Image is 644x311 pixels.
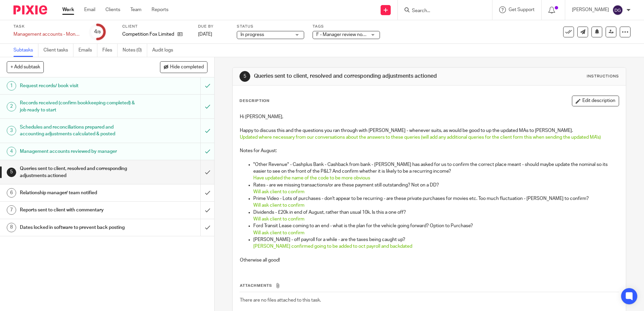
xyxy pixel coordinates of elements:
[240,113,618,120] p: Hi [PERSON_NAME],
[122,31,174,38] p: Competition Fox Limited
[253,161,618,175] p: "Other Revenue" - Cashplus Bank - Cashback from bank - [PERSON_NAME] has asked for us to confirm ...
[240,127,618,134] p: Happy to discuss this and the questions you ran through with [PERSON_NAME] - whenever suits, as w...
[20,98,136,115] h1: Records received (confirm bookkeeping completed) & job ready to start
[240,257,618,264] p: Otherwise all good!
[152,44,178,57] a: Audit logs
[102,44,118,57] a: Files
[123,44,147,57] a: Notes (0)
[509,7,535,12] span: Get Support
[253,244,412,249] span: [PERSON_NAME] confirmed going to be added to oct payroll and backdated
[7,205,16,215] div: 7
[253,195,618,202] p: Prime Video - Lots of purchases - don't appear to be recurring - are these private purchases for ...
[7,223,16,232] div: 8
[316,32,400,37] span: F - Manager review notes to be actioned
[253,203,304,208] span: Will ask client to confirm
[7,81,16,91] div: 1
[130,6,141,13] a: Team
[94,28,101,36] div: 4
[240,135,601,140] span: Updated where necessary from our conversations about the answers to these queries (will add any a...
[411,8,472,14] input: Search
[239,71,250,82] div: 5
[198,24,228,29] label: Due by
[7,61,44,73] button: + Add subtask
[152,6,168,13] a: Reports
[7,147,16,156] div: 4
[43,44,73,57] a: Client tasks
[170,65,204,70] span: Hide completed
[254,73,444,80] h1: Queries sent to client, resolved and corresponding adjustments actioned
[84,6,95,13] a: Email
[97,30,101,34] small: /8
[253,209,618,216] p: Dividends - £20k in end of August, rather than usual 10k. Is this a one off?
[572,6,609,13] p: [PERSON_NAME]
[253,182,618,188] p: Rates - are we missing transactions/or are these payment still outstanding? Not on a DD?
[7,168,16,177] div: 5
[253,176,370,180] span: Have updated the name of the code to be more obvious
[198,32,212,37] span: [DATE]
[572,96,619,106] button: Edit description
[587,74,619,79] div: Instructions
[237,24,304,29] label: Status
[105,6,120,13] a: Clients
[253,236,618,243] p: [PERSON_NAME] - off payroll for a while - are the taxes being caught up?
[239,98,269,104] p: Description
[7,126,16,135] div: 3
[13,44,38,57] a: Subtasks
[122,24,190,29] label: Client
[253,189,304,194] span: Will ask client to confirm
[13,24,81,29] label: Task
[78,44,97,57] a: Emails
[612,5,623,15] img: svg%3E
[253,231,304,235] span: Will ask client to confirm
[13,5,47,14] img: Pixie
[160,61,207,73] button: Hide completed
[20,164,136,181] h1: Queries sent to client, resolved and corresponding adjustments actioned
[7,102,16,111] div: 2
[240,298,321,303] span: There are no files attached to this task.
[20,205,136,215] h1: Reports sent to client with commentary
[7,188,16,198] div: 6
[253,217,304,221] span: Will ask client to confirm
[240,284,272,287] span: Attachments
[20,122,136,139] h1: Schedules and reconciliations prepared and accounting adjustments calculated & posted
[20,146,136,157] h1: Management accounts reviewed by manager
[13,31,81,38] div: Management accounts - Monthly
[253,222,618,229] p: Ford Transit Lease coming to an end - what is the plan for the vehicle going forward? Option to P...
[240,147,618,154] p: Notes for August:
[313,24,380,29] label: Tags
[62,6,74,13] a: Work
[20,222,136,233] h1: Dates locked in software to prevent back posting
[240,32,264,37] span: In progress
[20,188,136,198] h1: Relationship manager/ team notified
[20,81,136,91] h1: Request records/ book visit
